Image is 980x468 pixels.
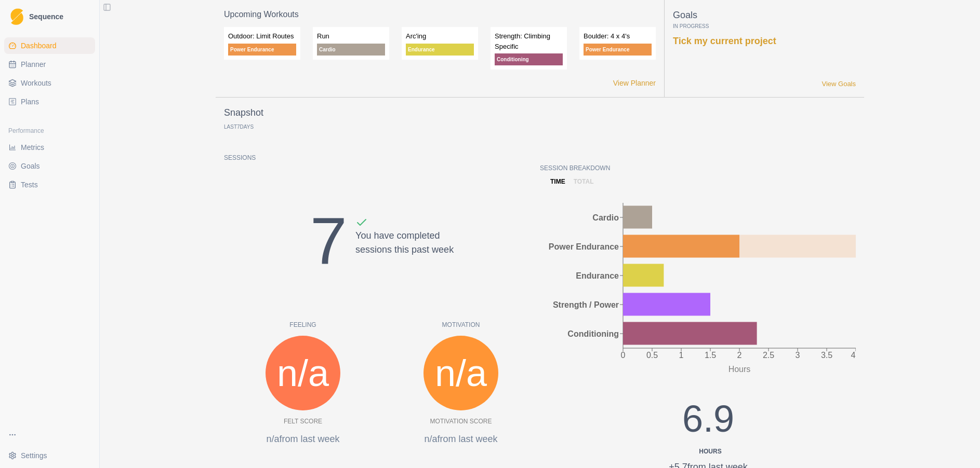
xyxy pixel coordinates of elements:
[228,44,296,56] p: Power Endurance
[21,59,46,70] span: Planner
[224,153,540,162] p: Sessions
[584,31,652,42] p: Boulder: 4 x 4's
[406,44,474,56] p: Endurance
[317,44,385,56] p: Cardio
[382,432,540,446] p: n/a from last week
[646,351,658,360] tspan: 0.5
[644,447,777,456] div: Hours
[729,365,751,374] tspan: Hours
[224,432,382,446] p: n/a from last week
[549,242,619,251] tspan: Power Endurance
[21,97,39,107] span: Plans
[21,161,40,171] span: Goals
[4,56,95,73] a: Planner
[406,31,474,42] p: Arc'ing
[553,300,619,309] tspan: Strength / Power
[4,176,95,193] a: Tests
[4,93,95,110] a: Plans
[796,351,800,360] tspan: 3
[737,351,742,360] tspan: 2
[822,79,856,89] a: View Goals
[224,8,656,21] p: Upcoming Workouts
[576,271,619,280] tspan: Endurance
[540,163,856,173] p: Session Breakdown
[382,320,540,329] p: Motivation
[284,417,322,426] p: Felt Score
[21,180,38,190] span: Tests
[4,139,95,156] a: Metrics
[4,447,95,464] button: Settings
[4,37,95,54] a: Dashboard
[621,351,626,360] tspan: 0
[673,36,776,46] a: Tick my current project
[4,158,95,174] a: Goals
[851,351,856,360] tspan: 4
[4,4,95,29] a: LogoSequence
[567,329,619,338] tspan: Conditioning
[679,351,684,360] tspan: 1
[705,351,716,360] tspan: 1.5
[495,31,563,51] p: Strength: Climbing Specific
[317,31,385,42] p: Run
[763,351,774,360] tspan: 2.5
[10,8,23,25] img: Logo
[673,22,856,30] p: In Progress
[277,345,329,401] span: n/a
[673,8,856,22] p: Goals
[355,216,454,291] div: You have completed sessions this past week
[4,122,95,139] div: Performance
[640,391,777,456] div: 6.9
[574,177,594,186] p: total
[310,191,347,291] div: 7
[495,53,563,65] p: Conditioning
[613,78,656,89] a: View Planner
[21,142,44,153] span: Metrics
[29,13,63,20] span: Sequence
[237,124,240,130] span: 7
[430,417,492,426] p: Motivation Score
[592,213,619,222] tspan: Cardio
[550,177,565,186] p: time
[821,351,832,360] tspan: 3.5
[224,106,263,120] p: Snapshot
[4,75,95,91] a: Workouts
[584,44,652,56] p: Power Endurance
[224,124,254,130] p: Last Days
[224,320,382,329] p: Feeling
[435,345,487,401] span: n/a
[21,78,51,88] span: Workouts
[228,31,296,42] p: Outdoor: Limit Routes
[21,40,57,51] span: Dashboard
